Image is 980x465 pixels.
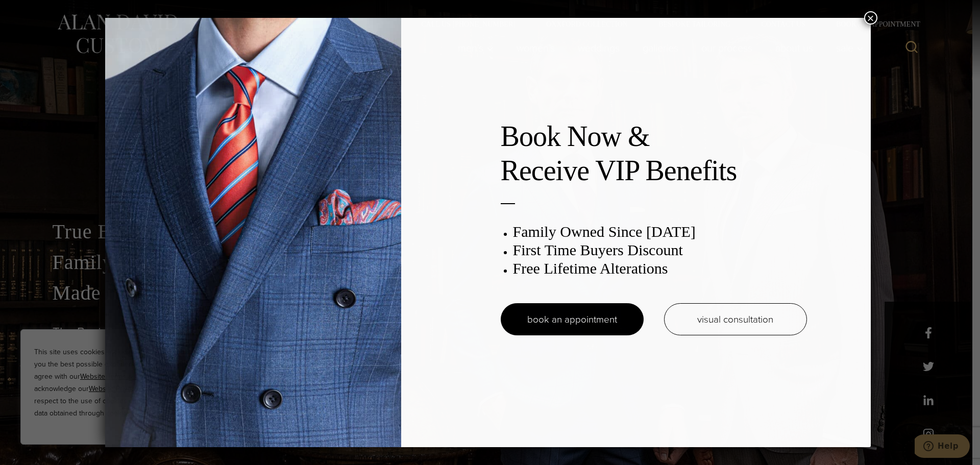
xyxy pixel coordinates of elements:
button: Close [864,11,877,25]
h3: First Time Buyers Discount [513,241,807,259]
a: visual consultation [664,303,807,335]
a: book an appointment [501,303,644,335]
h3: Family Owned Since [DATE] [513,223,807,241]
h3: Free Lifetime Alterations [513,259,807,278]
span: Help [23,7,44,16]
h2: Book Now & Receive VIP Benefits [501,119,807,188]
